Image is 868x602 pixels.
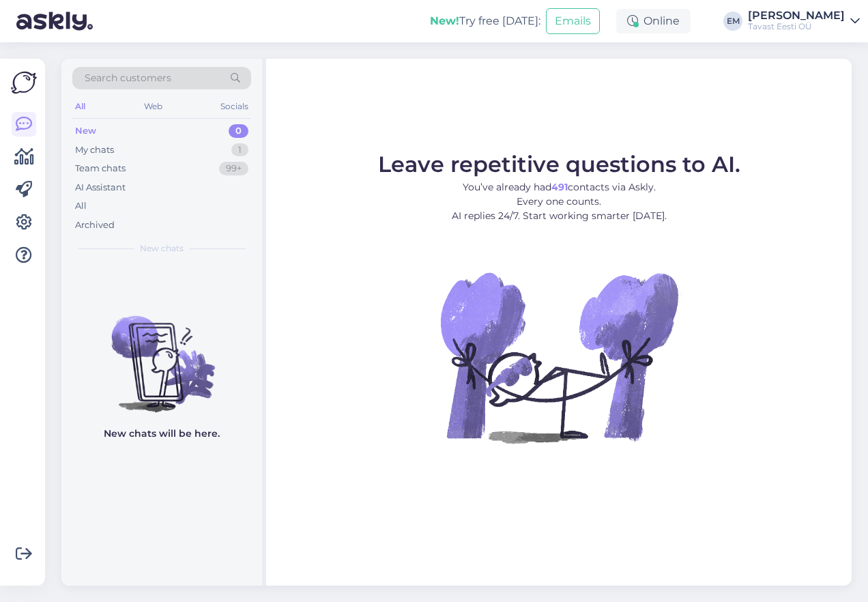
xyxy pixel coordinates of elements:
img: Askly Logo [11,70,37,96]
div: EM [723,12,742,31]
div: New [75,124,96,138]
p: New chats will be here. [104,427,220,441]
p: You’ve already had contacts via Askly. Every one counts. AI replies 24/7. Start working smarter [... [378,180,740,223]
div: My chats [75,143,114,157]
div: [PERSON_NAME] [748,10,845,21]
div: Archived [75,218,115,232]
div: Try free [DATE]: [430,13,540,29]
div: 99+ [219,162,248,175]
div: Tavast Eesti OÜ [748,21,845,32]
b: 491 [551,181,568,193]
div: AI Assistant [75,181,126,195]
button: Emails [546,8,600,34]
div: Online [616,9,691,33]
span: Search customers [85,71,171,85]
span: Leave repetitive questions to AI. [378,151,740,177]
a: [PERSON_NAME]Tavast Eesti OÜ [748,10,860,32]
b: New! [430,14,459,27]
div: All [75,199,87,213]
span: New chats [140,242,184,255]
div: All [72,98,88,115]
div: 0 [229,124,248,138]
img: No Chat active [436,234,682,480]
img: No chats [61,291,262,414]
div: Socials [218,98,251,115]
div: Web [141,98,165,115]
div: Team chats [75,162,126,175]
div: 1 [231,143,248,157]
